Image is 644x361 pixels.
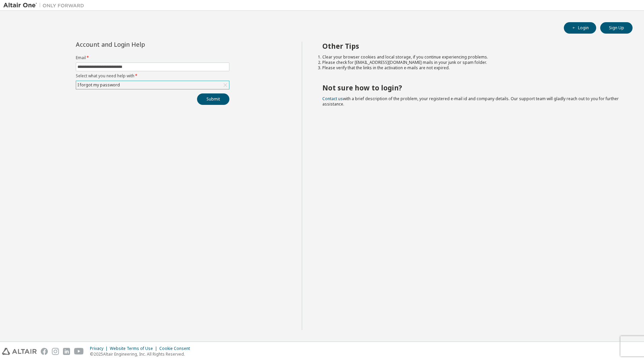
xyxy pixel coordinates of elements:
[41,348,48,355] img: facebook.svg
[76,81,229,89] div: I forgot my password
[322,83,621,92] h2: Not sure how to login?
[52,348,59,355] img: instagram.svg
[76,81,121,89] div: I forgot my password
[322,54,621,60] li: Clear your browser cookies and local storage, if you continue experiencing problems.
[74,348,84,355] img: youtube.svg
[90,351,194,357] p: © 2025 Altair Engineering, Inc. All Rights Reserved.
[63,348,70,355] img: linkedin.svg
[76,73,229,79] label: Select what you need help with
[2,348,37,355] img: altair_logo.svg
[322,96,619,107] span: with a brief description of the problem, your registered e-mail id and company details. Our suppo...
[322,60,621,65] li: Please check for [EMAIL_ADDRESS][DOMAIN_NAME] mails in your junk or spam folder.
[564,22,596,34] button: Login
[3,2,88,9] img: Altair One
[322,42,621,50] h2: Other Tips
[322,65,621,71] li: Please verify that the links in the activation e-mails are not expired.
[322,96,343,102] a: Contact us
[110,346,159,351] div: Website Terms of Use
[600,22,633,34] button: Sign Up
[76,42,199,47] div: Account and Login Help
[76,55,229,61] label: Email
[90,346,110,351] div: Privacy
[197,93,229,105] button: Submit
[159,346,194,351] div: Cookie Consent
